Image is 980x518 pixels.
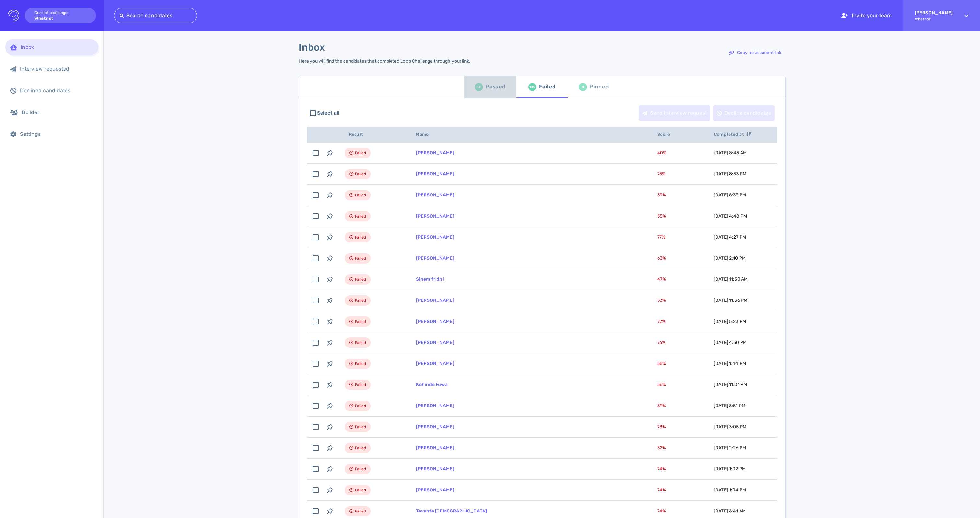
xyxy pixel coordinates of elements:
div: Settings [20,131,93,137]
a: [PERSON_NAME] [416,487,454,493]
span: Failed [355,402,366,410]
span: Completed at [714,132,751,137]
a: [PERSON_NAME] [416,213,454,219]
span: [DATE] 2:10 PM [714,255,746,261]
a: [PERSON_NAME] [416,445,454,451]
a: [PERSON_NAME] [416,319,454,324]
span: [DATE] 8:45 AM [714,150,747,156]
div: Passed [485,82,505,92]
span: Select all [317,109,340,117]
div: Send interview request [639,106,710,121]
span: [DATE] 11:36 PM [714,298,747,303]
span: 39 % [657,192,666,198]
span: Whatnot [915,17,953,21]
a: [PERSON_NAME] [416,424,454,430]
th: Result [337,127,408,143]
a: [PERSON_NAME] [416,298,454,303]
span: Failed [355,297,366,304]
a: Sihem fridhi [416,277,444,282]
span: [DATE] 4:48 PM [714,213,747,219]
div: 105 [528,83,536,91]
button: Send interview request [639,105,710,121]
span: Failed [355,254,366,262]
span: 75 % [657,171,666,177]
span: [DATE] 3:51 PM [714,403,745,408]
a: [PERSON_NAME] [416,171,454,177]
span: 72 % [657,319,666,324]
span: 76 % [657,340,666,345]
span: [DATE] 8:53 PM [714,171,746,177]
span: 47 % [657,277,666,282]
a: [PERSON_NAME] [416,361,454,366]
span: 55 % [657,213,666,219]
span: [DATE] 3:05 PM [714,424,746,430]
span: Failed [355,149,366,157]
span: [DATE] 1:02 PM [714,466,746,472]
span: [DATE] 11:50 AM [714,277,748,282]
div: Declined candidates [20,88,93,94]
span: 32 % [657,445,666,451]
span: [DATE] 11:01 PM [714,382,747,387]
div: Here you will find the candidates that completed Loop Challenge through your link. [299,58,470,64]
span: Failed [355,360,366,368]
span: 56 % [657,361,666,366]
span: Failed [355,276,366,283]
span: [DATE] 2:26 PM [714,445,746,451]
span: 63 % [657,255,666,261]
span: 40 % [657,150,667,156]
a: [PERSON_NAME] [416,340,454,345]
a: [PERSON_NAME] [416,150,454,156]
span: Failed [355,212,366,220]
div: Copy assessment link [725,45,785,60]
span: Failed [355,170,366,178]
span: Failed [355,444,366,452]
div: Failed [539,82,555,92]
span: Failed [355,423,366,431]
span: [DATE] 1:44 PM [714,361,746,366]
strong: [PERSON_NAME] [915,10,953,16]
a: Tevante [DEMOGRAPHIC_DATA] [416,508,487,514]
a: Kehinde Fuwa [416,382,448,387]
div: Builder [22,109,93,115]
span: [DATE] 1:04 PM [714,487,746,493]
div: 50 [475,83,483,91]
div: 0 [579,83,587,91]
div: Interview requested [20,66,93,72]
h1: Inbox [299,41,325,53]
a: [PERSON_NAME] [416,192,454,198]
span: Failed [355,507,366,515]
span: 78 % [657,424,666,430]
a: [PERSON_NAME] [416,466,454,472]
div: Inbox [21,44,93,50]
span: Failed [355,318,366,325]
span: Failed [355,465,366,473]
span: Failed [355,381,366,389]
span: [DATE] 6:33 PM [714,192,746,198]
span: Failed [355,191,366,199]
span: 77 % [657,234,665,240]
a: [PERSON_NAME] [416,234,454,240]
span: [DATE] 5:23 PM [714,319,746,324]
a: [PERSON_NAME] [416,255,454,261]
a: [PERSON_NAME] [416,403,454,408]
button: Copy assessment link [725,45,785,61]
span: 56 % [657,382,666,387]
span: [DATE] 4:50 PM [714,340,747,345]
span: Failed [355,233,366,241]
span: Name [416,132,436,137]
span: Failed [355,486,366,494]
span: 39 % [657,403,666,408]
div: Pinned [589,82,609,92]
span: 53 % [657,298,666,303]
span: 74 % [657,466,666,472]
span: 74 % [657,487,666,493]
span: 74 % [657,508,666,514]
span: Score [657,132,677,137]
span: [DATE] 4:27 PM [714,234,746,240]
span: [DATE] 6:41 AM [714,508,746,514]
span: Failed [355,339,366,347]
div: Decline candidates [713,106,774,121]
